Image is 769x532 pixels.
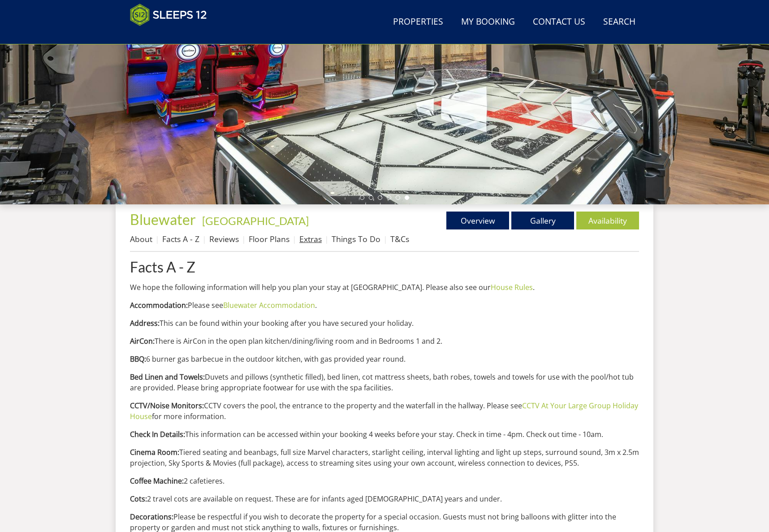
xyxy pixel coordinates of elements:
[130,318,160,328] strong: Address:
[130,429,185,439] strong: Check In Details:
[130,259,639,275] a: Facts A - Z
[223,300,315,310] a: Bluewater Accommodation
[332,234,380,244] a: Things To Do
[130,494,147,504] strong: Cots:
[130,447,639,468] p: Tiered seating and beanbags, full size Marvel characters, starlight ceiling, interval lighting an...
[130,211,196,228] span: Bluewater
[130,318,639,329] p: This can be found within your booking after you have secured your holiday.
[491,282,533,292] a: House Rules
[130,354,639,364] p: 6 burner gas barbecue in the outdoor kitchen, with gas provided year round.
[130,372,639,393] p: Duvets and pillows (synthetic filled), bed linen, cot mattress sheets, bath robes, towels and tow...
[299,234,322,244] a: Extras
[130,282,639,293] p: We hope the following information will help you plan your stay at [GEOGRAPHIC_DATA]. Please also ...
[130,336,639,346] p: There is AirCon in the open plan kitchen/dining/living room and in Bedrooms 1 and 2.
[576,212,639,229] a: Availability
[130,336,155,346] strong: AirCon:
[446,212,509,229] a: Overview
[130,493,639,504] p: 2 travel cots are available on request. These are for infants aged [DEMOGRAPHIC_DATA] years and u...
[130,476,639,486] p: 2 cafetieres.
[130,234,152,244] a: About
[130,401,638,421] a: CCTV At Your Large Group Holiday House
[130,512,173,522] strong: Decorations:
[600,12,639,32] a: Search
[162,234,199,244] a: Facts A - Z
[130,401,204,411] strong: CCTV/Noise Monitors:
[202,214,309,227] a: [GEOGRAPHIC_DATA]
[130,211,199,228] a: Bluewater
[390,234,409,244] a: T&Cs
[130,4,207,26] img: Sleeps 12
[130,300,188,310] strong: Accommodation:
[529,12,589,32] a: Contact Us
[511,212,574,229] a: Gallery
[130,354,146,364] strong: BBQ:
[199,214,309,227] span: -
[130,400,639,422] p: CCTV covers the pool, the entrance to the property and the waterfall in the hallway. Please see f...
[458,12,518,32] a: My Booking
[389,12,447,32] a: Properties
[249,234,289,244] a: Floor Plans
[130,372,205,382] strong: Bed Linen and Towels:
[130,429,639,440] p: This information can be accessed within your booking 4 weeks before your stay. Check in time - 4p...
[209,234,239,244] a: Reviews
[130,447,179,457] strong: Cinema Room:
[125,31,220,39] iframe: Customer reviews powered by Trustpilot
[130,476,184,486] strong: Coffee Machine:
[130,300,639,311] p: Please see .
